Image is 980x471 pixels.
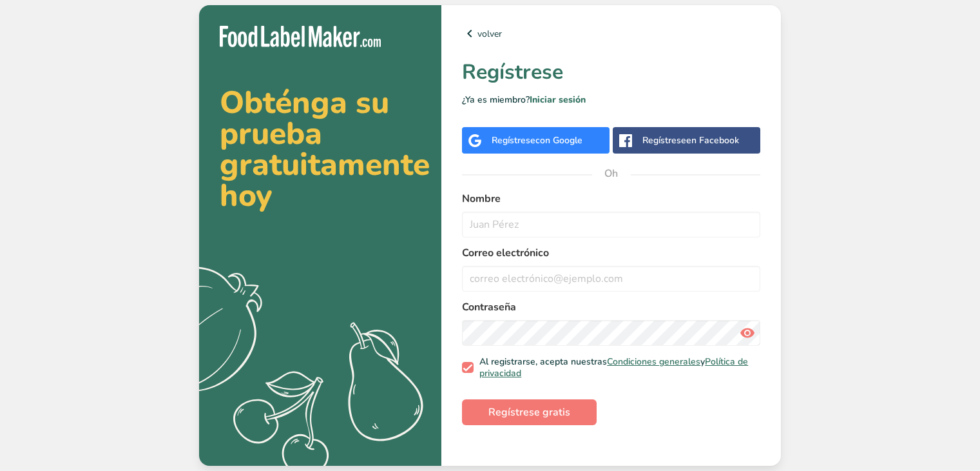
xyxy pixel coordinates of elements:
[492,134,535,146] font: Regístrese
[462,58,563,86] font: Regístrese
[700,356,705,368] font: y
[220,174,273,217] font: hoy
[462,300,516,314] font: Contraseña
[686,134,739,146] font: en Facebook
[477,28,502,40] font: volver
[462,266,760,292] input: correo electrónico@ejemplo.com
[220,26,381,47] img: Fabricante de etiquetas para alimentos
[462,94,530,106] font: ¿Ya es miembro?
[220,112,430,186] font: prueba gratuitamente
[607,356,700,368] a: Condiciones generales
[479,356,607,368] font: Al registrarse, acepta nuestras
[462,246,549,260] font: Correo electrónico
[462,26,760,41] a: volver
[462,399,597,425] button: Regístrese gratis
[479,356,748,379] a: Política de privacidad
[462,192,501,206] font: Nombre
[642,134,686,146] font: Regístrese
[462,212,760,237] input: Juan Pérez
[535,134,582,146] font: con Google
[530,94,586,106] a: Iniciar sesión
[220,81,389,124] font: Obténga su
[488,405,570,419] font: Regístrese gratis
[604,166,618,181] font: Oh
